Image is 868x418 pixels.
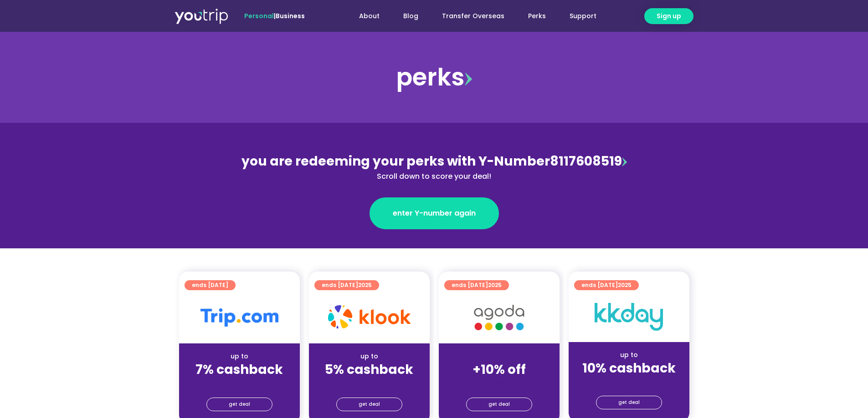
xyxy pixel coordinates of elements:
a: get deal [466,398,532,411]
nav: Menu [329,8,608,25]
span: ends [DATE] [192,280,228,290]
span: up to [491,352,508,361]
strong: 5% cashback [325,361,413,378]
a: ends [DATE] [185,280,236,290]
div: up to [186,352,293,361]
div: up to [576,350,682,360]
div: Scroll down to score your deal! [236,171,632,182]
a: enter Y-number again [370,197,499,229]
a: Blog [391,8,430,25]
strong: 10% cashback [582,359,676,377]
span: get deal [618,396,640,409]
a: Sign up [644,8,693,24]
span: enter Y-number again [393,208,476,219]
div: (for stays only) [576,377,682,386]
a: ends [DATE]2025 [314,280,379,290]
div: (for stays only) [446,378,552,388]
div: up to [316,352,422,361]
span: get deal [229,398,250,411]
div: 8117608519 [236,152,632,182]
div: (for stays only) [316,378,422,388]
span: 2025 [488,281,502,289]
a: get deal [336,398,402,411]
span: | [244,11,305,20]
span: get deal [488,398,510,411]
span: you are redeeming your perks with Y-Number [241,152,550,170]
a: get deal [206,398,272,411]
strong: +10% off [473,361,526,378]
a: ends [DATE]2025 [444,280,509,290]
a: About [347,8,391,25]
a: Business [276,11,305,20]
strong: 7% cashback [195,361,283,378]
span: 2025 [618,281,632,289]
span: get deal [359,398,380,411]
span: ends [DATE] [452,280,502,290]
span: ends [DATE] [581,280,632,290]
span: ends [DATE] [322,280,372,290]
a: Transfer Overseas [430,8,516,25]
a: ends [DATE]2025 [574,280,639,290]
a: Perks [516,8,558,25]
span: 2025 [358,281,372,289]
a: Support [558,8,608,25]
span: Personal [244,11,274,20]
div: (for stays only) [186,378,293,388]
span: Sign up [657,11,681,21]
a: get deal [596,396,662,409]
